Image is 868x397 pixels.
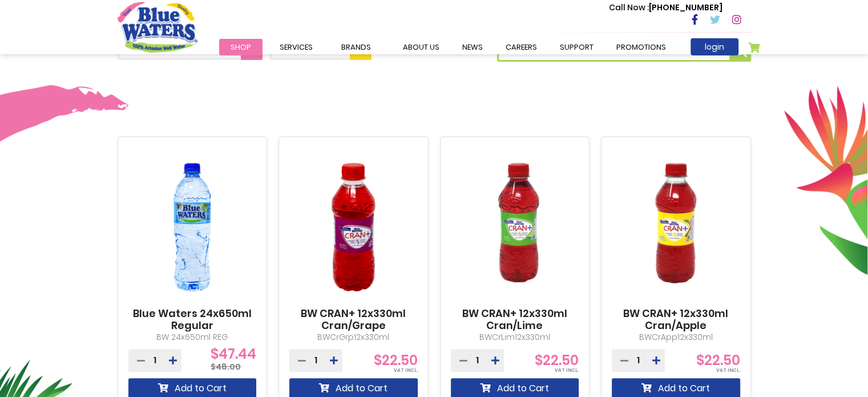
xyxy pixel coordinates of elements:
[609,2,722,14] p: [PHONE_NUMBER]
[289,307,418,332] a: BW CRAN+ 12x330ml Cran/Grape
[612,331,740,343] p: BWCrApp12x330ml
[341,42,371,53] span: Brands
[696,351,740,370] span: $22.50
[211,361,241,372] span: $48.00
[128,307,257,332] a: Blue Waters 24x650ml Regular
[548,39,605,55] a: support
[609,2,649,13] span: Call Now :
[374,351,418,370] span: $22.50
[118,2,197,52] a: store logo
[691,38,738,55] a: login
[494,39,548,55] a: careers
[605,39,677,55] a: Promotions
[128,331,257,343] p: BW 24x650ml REG
[612,307,740,332] a: BW CRAN+ 12x330ml Cran/Apple
[451,331,579,343] p: BWCrLim12x330ml
[612,147,740,307] img: BW CRAN+ 12x330ml Cran/Apple
[451,307,579,332] a: BW CRAN+ 12x330ml Cran/Lime
[289,331,418,343] p: BWCrGrp12x330ml
[280,42,313,53] span: Services
[128,147,257,307] img: Blue Waters 24x650ml Regular
[231,42,251,53] span: Shop
[391,39,451,55] a: about us
[535,351,579,370] span: $22.50
[451,147,579,307] img: BW CRAN+ 12x330ml Cran/Lime
[289,147,418,307] img: BW CRAN+ 12x330ml Cran/Grape
[451,39,494,55] a: News
[211,354,256,365] span: $47.44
